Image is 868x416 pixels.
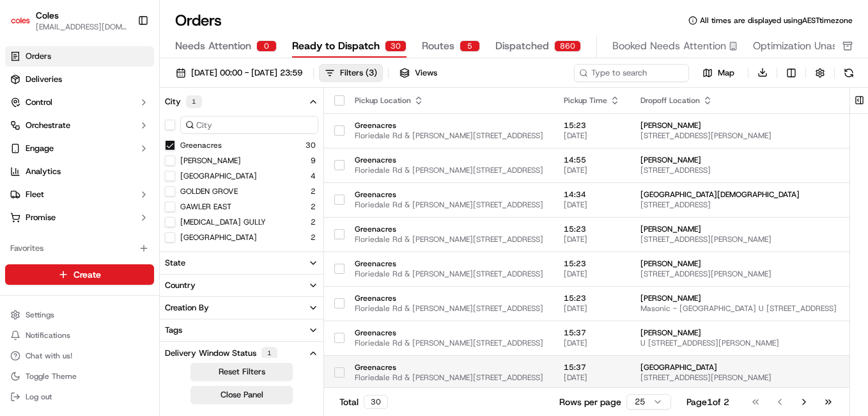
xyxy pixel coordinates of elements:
span: 15:23 [564,259,620,269]
span: Analytics [26,166,61,177]
a: 📗Knowledge Base [8,180,103,204]
span: Map [718,67,734,79]
div: 0 [256,40,277,52]
div: We're available if you need us! [43,135,162,145]
a: Powered byPylon [90,216,155,227]
span: U [STREET_ADDRESS][PERSON_NAME] [640,338,837,348]
p: Welcome 👋 [13,51,233,72]
label: GOLDEN GROVE [180,186,238,196]
p: Rows per page [559,396,621,408]
input: Type to search [574,64,689,82]
span: [PERSON_NAME] [640,155,837,165]
button: Start new chat [217,126,233,141]
div: 1 [261,347,277,360]
span: 14:34 [564,189,620,200]
span: Chat with us! [26,351,72,361]
button: Creation By [160,297,323,319]
label: Greenacres [180,140,222,150]
span: Engage [26,143,54,154]
img: Coles [10,10,31,31]
span: 30 [306,140,316,150]
span: Greenacres [355,189,543,200]
span: Floriedale Rd & [PERSON_NAME][STREET_ADDRESS] [355,200,543,210]
div: 30 [364,395,388,409]
button: Promise [5,207,154,228]
div: Pickup Time [564,95,620,106]
span: [DATE] [564,131,620,141]
span: Floriedale Rd & [PERSON_NAME][STREET_ADDRESS] [355,165,543,175]
button: Country [160,275,323,296]
span: Dispatched [495,38,549,54]
span: [PERSON_NAME] [640,120,837,131]
span: Orchestrate [26,120,70,131]
div: Country [165,280,196,291]
span: Knowledge Base [26,186,98,198]
span: Greenacres [355,259,543,269]
span: Deliveries [26,74,62,85]
span: [STREET_ADDRESS][PERSON_NAME] [640,269,837,279]
label: [GEOGRAPHIC_DATA] [180,232,257,243]
button: Delivery Window Status1 [160,342,323,365]
span: [STREET_ADDRESS] [640,200,837,210]
div: Delivery Window Status [165,347,277,360]
span: 9 [311,156,316,166]
button: Chat with us! [5,347,154,365]
span: Greenacres [355,120,543,131]
span: [STREET_ADDRESS][PERSON_NAME] [640,372,837,383]
span: [STREET_ADDRESS][PERSON_NAME] [640,234,837,244]
div: Favorites [5,238,154,259]
span: 14:55 [564,155,620,165]
div: Filters [340,67,377,79]
button: Log out [5,388,154,406]
label: [PERSON_NAME] [180,156,241,166]
span: Greenacres [355,362,543,372]
div: Page 1 of 2 [686,396,729,408]
img: Nash [13,13,38,38]
button: Engage [5,138,154,159]
button: Fleet [5,184,154,205]
span: 15:23 [564,224,620,234]
button: GAWLER EAST [180,202,231,212]
span: [DATE] [564,234,620,244]
img: 1736555255976-a54dd68f-1ca7-489b-9aae-adbdc363a1c4 [13,122,36,145]
h1: Orders [175,10,222,31]
div: Total [339,395,388,409]
button: City1 [160,90,323,113]
span: Pylon [127,217,155,227]
div: 1 [186,95,202,108]
div: 860 [554,40,581,52]
label: [MEDICAL_DATA] GULLY [180,217,266,227]
div: 💻 [108,187,118,197]
span: Views [415,67,437,79]
div: 📗 [13,187,23,197]
div: Creation By [165,302,209,314]
button: Coles [36,9,59,22]
span: [STREET_ADDRESS] [640,165,837,175]
a: 💻API Documentation [103,180,210,204]
button: Settings [5,306,154,324]
span: Routes [422,38,454,54]
a: Deliveries [5,69,154,90]
span: 2 [311,202,316,212]
span: Masonic - [GEOGRAPHIC_DATA] U [STREET_ADDRESS] [640,303,837,314]
button: Create [5,264,154,285]
span: API Documentation [121,186,205,198]
button: Reset Filters [190,363,293,381]
span: Floriedale Rd & [PERSON_NAME][STREET_ADDRESS] [355,338,543,348]
span: Greenacres [355,155,543,165]
div: Start new chat [43,122,210,135]
span: Settings [26,310,54,320]
button: Map [694,65,743,81]
div: State [165,257,185,269]
button: Close Panel [190,386,293,404]
label: [GEOGRAPHIC_DATA] [180,171,257,181]
button: Notifications [5,326,154,344]
span: Promise [26,212,56,223]
button: Views [394,64,443,82]
button: Toggle Theme [5,367,154,385]
span: [DATE] [564,338,620,348]
button: [EMAIL_ADDRESS][DOMAIN_NAME] [36,22,127,32]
